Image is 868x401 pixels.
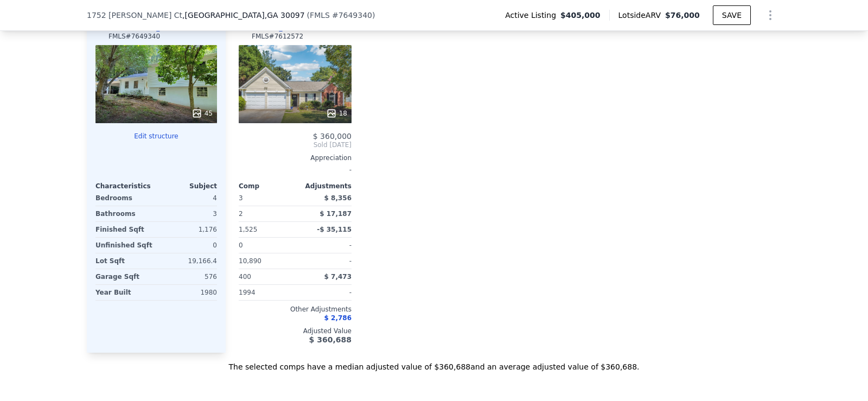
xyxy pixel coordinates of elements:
span: 3 [239,194,243,202]
div: FMLS # 7649340 [108,32,160,41]
span: Sold [DATE] [239,141,352,149]
div: The selected comps have a median adjusted value of $360,688 and an average adjusted value of $360... [87,353,781,372]
div: Adjustments [295,182,352,190]
div: Subject [156,182,217,190]
div: Lot Sqft [95,253,154,269]
span: , [GEOGRAPHIC_DATA] [182,10,305,21]
div: Unfinished Sqft [95,238,154,253]
span: $ 360,000 [313,132,352,141]
span: 1,525 [239,226,257,233]
div: Garage Sqft [95,269,154,284]
div: Finished Sqft [95,222,154,237]
span: $ 8,356 [324,194,352,202]
button: SAVE [713,5,751,25]
span: Active Listing [505,10,560,21]
div: - [297,285,352,300]
span: 10,890 [239,257,261,265]
span: , GA 30097 [265,11,305,20]
span: $ 360,688 [309,335,352,344]
div: 1,176 [158,222,217,237]
div: 2 [239,206,293,221]
div: 3 [158,206,217,221]
div: Adjusted Value [239,327,352,335]
span: $76,000 [665,11,700,20]
span: Lotside ARV [618,10,665,21]
div: Year Built [95,285,154,300]
div: - [297,253,352,269]
div: 0 [158,238,217,253]
span: $ 2,786 [324,314,352,322]
span: $ 7,473 [324,273,352,281]
div: Bedrooms [95,190,154,206]
button: Edit structure [95,132,217,141]
div: Appreciation [239,154,352,162]
span: 0 [239,241,243,249]
div: 18 [326,108,347,119]
div: FMLS # 7612572 [252,32,303,41]
span: FMLS [310,11,330,20]
div: - [239,162,352,177]
span: $ 17,187 [320,210,352,218]
span: -$ 35,115 [317,226,352,233]
div: Characteristics [95,182,156,190]
span: 1752 [PERSON_NAME] Ct [87,10,182,21]
div: 45 [192,108,213,119]
div: 1994 [239,285,293,300]
span: $405,000 [560,10,601,21]
button: Show Options [759,4,781,26]
div: - [297,238,352,253]
span: 400 [239,273,251,281]
div: 4 [158,190,217,206]
div: 1980 [158,285,217,300]
div: Comp [239,182,295,190]
div: Bathrooms [95,206,154,221]
div: 576 [158,269,217,284]
div: Other Adjustments [239,305,352,314]
div: 19,166.4 [158,253,217,269]
span: # 7649340 [332,11,372,20]
div: ( ) [307,10,375,21]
